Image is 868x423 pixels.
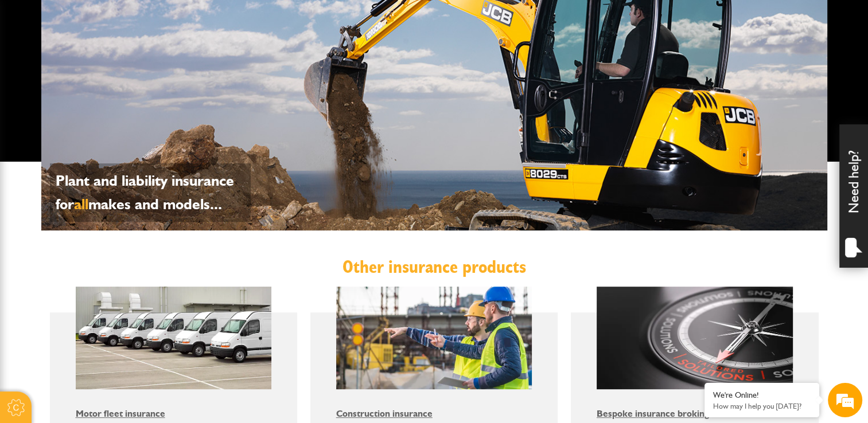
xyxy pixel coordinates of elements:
img: Construction insurance [336,287,532,389]
span: all [74,195,88,213]
h2: Other insurance products [50,256,819,278]
p: How may I help you today? [713,402,811,410]
div: We're Online! [713,390,811,400]
a: Bespoke insurance broking [597,408,709,419]
p: Plant and liability insurance for makes and models... [56,169,245,216]
div: Need help? [839,124,868,268]
img: Motor fleet insurance [76,287,272,389]
img: Bespoke insurance broking [597,287,793,389]
a: Motor fleet insurance [76,408,165,419]
a: Construction insurance [336,408,433,419]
